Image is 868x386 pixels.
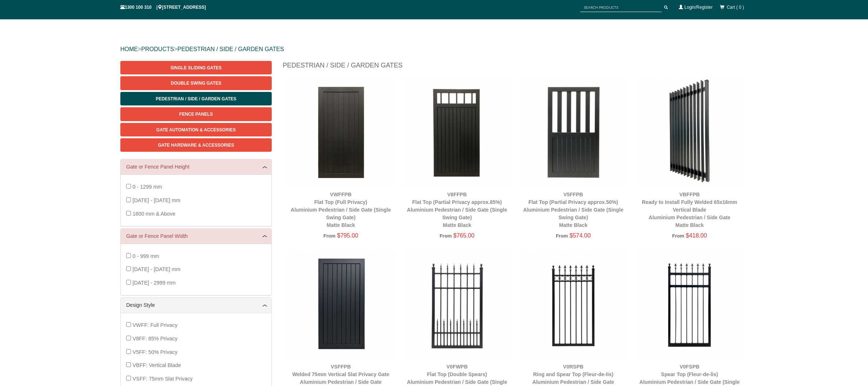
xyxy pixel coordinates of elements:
span: Cart ( 0 ) [727,5,744,10]
img: V8FFPB - Flat Top (Partial Privacy approx.85%) - Aluminium Pedestrian / Side Gate (Single Swing G... [403,77,512,186]
a: Gate Automation & Accessories [120,123,272,136]
span: V8FF: 85% Privacy [132,336,177,341]
span: VSFF: 75mm Slat Privacy [132,376,193,382]
span: VWFF: Full Privacy [132,322,177,328]
a: V5FFPBFlat Top (Partial Privacy approx.50%)Aluminium Pedestrian / Side Gate (Single Swing Gate)Ma... [523,192,624,228]
h1: Pedestrian / Side / Garden Gates [283,61,748,74]
span: From [439,233,452,239]
span: From [672,233,684,239]
span: Pedestrian / Side / Garden Gates [156,96,236,101]
input: SEARCH PRODUCTS [580,3,662,12]
a: VWFFPBFlat Top (Full Privacy)Aluminium Pedestrian / Side Gate (Single Swing Gate)Matte Black [291,192,391,228]
span: 0 - 1299 mm [132,184,162,190]
a: Gate Hardware & Accessories [120,138,272,152]
a: Fence Panels [120,107,272,121]
a: Single Sliding Gates [120,61,272,74]
span: $795.00 [337,232,358,239]
a: Login/Register [685,5,713,10]
span: Double Swing Gates [171,81,221,86]
span: $574.00 [570,232,591,239]
div: > > [120,38,748,61]
img: V0FWPB - Flat Top (Double Spears) - Aluminium Pedestrian / Side Gate (Single Swing Gate) - Matte ... [403,250,512,359]
a: PEDESTRIAN / SIDE / GARDEN GATES [177,46,284,52]
a: V8FFPBFlat Top (Partial Privacy approx.85%)Aluminium Pedestrian / Side Gate (Single Swing Gate)Ma... [407,192,507,228]
img: VBFFPB - Ready to Install Fully Welded 65x16mm Vertical Blade - Aluminium Pedestrian / Side Gate ... [635,77,744,186]
span: From [556,233,568,239]
a: VBFFPBReady to Install Fully Welded 65x16mm Vertical BladeAluminium Pedestrian / Side GateMatte B... [642,192,737,228]
span: VBFF: Vertical Blade [132,362,181,368]
img: V5FFPB - Flat Top (Partial Privacy approx.50%) - Aluminium Pedestrian / Side Gate (Single Swing G... [519,77,628,186]
span: Gate Automation & Accessories [156,127,236,132]
span: [DATE] - [DATE] mm [132,197,180,203]
a: Pedestrian / Side / Garden Gates [120,92,272,105]
a: Design Style [126,301,266,309]
iframe: LiveChat chat widget [722,191,868,360]
a: PRODUCTS [141,46,174,52]
span: $765.00 [453,232,474,239]
span: Fence Panels [179,112,213,117]
span: 1600 mm & Above [132,211,175,217]
span: [DATE] - 2999 mm [132,280,175,286]
span: [DATE] - [DATE] mm [132,266,180,272]
span: 0 - 999 mm [132,253,159,259]
img: VWFFPB - Flat Top (Full Privacy) - Aluminium Pedestrian / Side Gate (Single Swing Gate) - Matte B... [286,77,395,186]
span: 1300 100 310 | [STREET_ADDRESS] [120,5,206,10]
span: From [323,233,336,239]
a: Gate or Fence Panel Height [126,163,266,171]
img: V0RSPB - Ring and Spear Top (Fleur-de-lis) - Aluminium Pedestrian / Side Gate - Matte Black - Gat... [519,250,628,359]
a: Double Swing Gates [120,76,272,90]
span: Single Sliding Gates [170,65,221,70]
span: $418.00 [686,232,707,239]
img: VSFFPB - Welded 75mm Vertical Slat Privacy Gate - Aluminium Pedestrian / Side Gate - Matte Black ... [286,250,395,359]
span: Gate Hardware & Accessories [158,143,234,148]
a: HOME [120,46,138,52]
a: Gate or Fence Panel Width [126,232,266,240]
span: V5FF: 50% Privacy [132,349,177,355]
img: V0FSPB - Spear Top (Fleur-de-lis) - Aluminium Pedestrian / Side Gate (Single Swing Gate) - Matte ... [635,250,744,359]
